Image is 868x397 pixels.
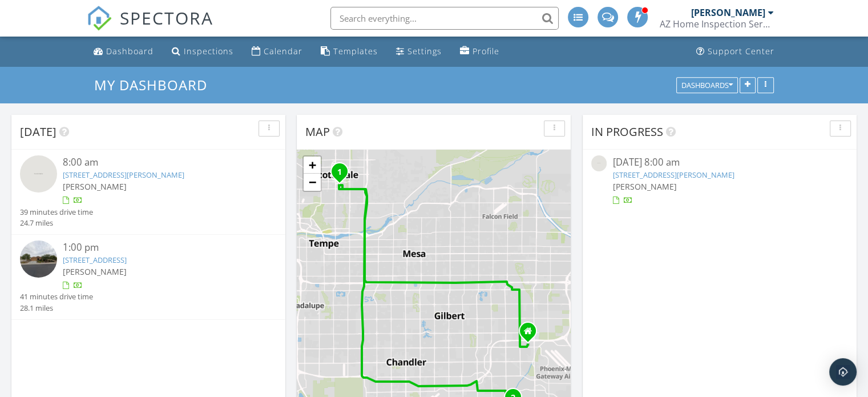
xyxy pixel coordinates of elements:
div: 7474 E Earll Dr 311, Scottsdale, AZ 85251 [340,171,346,178]
div: Calendar [264,46,302,57]
a: SPECTORA [87,15,213,39]
a: Inspections [167,41,238,62]
a: Calendar [247,41,307,62]
span: [PERSON_NAME] [63,181,127,192]
i: 1 [337,169,342,177]
a: Zoom out [304,174,321,191]
a: Zoom in [304,157,321,174]
div: 24.7 miles [20,218,93,228]
img: streetview [20,240,57,278]
div: 8:00 am [63,155,256,170]
img: The Best Home Inspection Software - Spectora [87,6,112,31]
a: 1:00 pm [STREET_ADDRESS] [PERSON_NAME] 41 minutes drive time 28.1 miles [20,240,277,314]
a: Profile [455,41,504,62]
a: My Dashboard [94,75,217,94]
input: Search everything... [330,7,559,30]
div: Settings [407,46,442,57]
div: 1:00 pm [63,240,256,255]
a: Support Center [692,41,779,62]
a: Templates [316,41,382,62]
div: Support Center [708,46,774,57]
span: Map [305,124,330,139]
span: SPECTORA [120,6,213,30]
a: [DATE] 8:00 am [STREET_ADDRESS][PERSON_NAME] [PERSON_NAME] [591,155,848,206]
div: AZ Home Inspection Services [660,18,774,30]
div: 41 minutes drive time [20,291,93,302]
div: Dashboard [106,46,154,57]
a: [STREET_ADDRESS][PERSON_NAME] [63,170,184,180]
span: [DATE] [20,124,56,139]
div: 28.1 miles [20,303,93,314]
a: Settings [391,41,446,62]
div: Templates [333,46,378,57]
div: 39 minutes drive time [20,207,93,218]
div: Dashboards [681,81,733,89]
a: Dashboard [89,41,158,62]
img: streetview [20,155,57,193]
div: [DATE] 8:00 am [612,155,826,170]
div: Inspections [184,46,233,57]
span: [PERSON_NAME] [63,266,127,277]
span: [PERSON_NAME] [612,181,676,192]
div: Profile [473,46,499,57]
a: 8:00 am [STREET_ADDRESS][PERSON_NAME] [PERSON_NAME] 39 minutes drive time 24.7 miles [20,155,277,228]
div: Open Intercom Messenger [829,358,857,386]
a: [STREET_ADDRESS] [63,255,127,265]
div: 4500 E Ray Rd #1125, Gilbert AZ 85296 [528,331,535,338]
div: [PERSON_NAME] [691,7,765,18]
span: In Progress [591,124,663,139]
button: Dashboards [676,77,738,93]
a: [STREET_ADDRESS][PERSON_NAME] [612,170,734,180]
img: streetview [591,155,607,171]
